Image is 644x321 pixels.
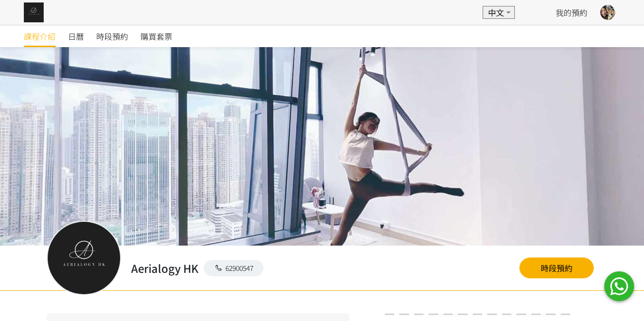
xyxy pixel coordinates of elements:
[131,260,199,276] h2: Aerialogy HK
[141,30,172,42] span: 購買套票
[141,25,172,47] a: 購買套票
[68,25,84,47] a: 日曆
[96,30,128,42] span: 時段預約
[556,6,587,18] a: 我的預約
[96,25,128,47] a: 時段預約
[204,260,264,276] a: 62900547
[519,257,594,278] a: 時段預約
[24,30,56,42] span: 課程介紹
[24,25,56,47] a: 課程介紹
[68,30,84,42] span: 日曆
[24,2,44,22] img: img_61c0148bb0266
